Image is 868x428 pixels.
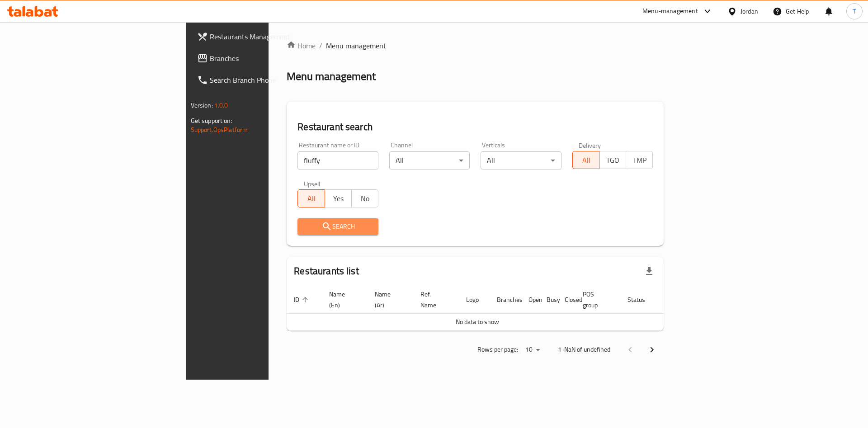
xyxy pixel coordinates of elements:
[557,286,576,314] th: Closed
[853,6,856,16] span: T
[641,339,663,361] button: Next page
[576,154,596,167] span: All
[583,289,609,310] span: POS group
[190,69,331,91] a: Search Branch Phone
[297,120,653,134] h2: Restaurant search
[456,316,499,328] span: No data to show
[191,115,232,127] span: Get support on:
[599,151,626,169] button: TGO
[477,344,518,355] p: Rows per page:
[741,6,758,16] div: Jordan
[210,75,324,85] span: Search Branch Phone
[304,180,321,187] label: Upsell
[297,189,325,207] button: All
[626,151,653,169] button: TMP
[459,286,490,314] th: Logo
[558,344,610,355] p: 1-NaN of undefined
[522,343,543,357] div: Rows per page:
[326,40,386,51] span: Menu management
[190,26,331,47] a: Restaurants Management
[287,69,376,84] h2: Menu management
[305,221,371,232] span: Search
[579,142,601,148] label: Delivery
[490,286,521,314] th: Branches
[351,189,378,207] button: No
[297,218,378,235] button: Search
[329,192,348,205] span: Yes
[630,154,649,167] span: TMP
[329,289,357,310] span: Name (En)
[627,294,657,305] span: Status
[191,124,248,136] a: Support.OpsPlatform
[191,99,213,111] span: Version:
[287,286,699,331] table: enhanced table
[210,31,324,42] span: Restaurants Management
[294,294,311,305] span: ID
[287,40,664,51] nav: breadcrumb
[642,6,698,17] div: Menu-management
[521,286,539,314] th: Open
[214,99,228,111] span: 1.0.0
[572,151,599,169] button: All
[603,154,623,167] span: TGO
[355,192,375,205] span: No
[420,289,448,310] span: Ref. Name
[481,151,561,169] div: All
[294,264,359,278] h2: Restaurants list
[638,260,660,282] div: Export file
[325,189,352,207] button: Yes
[297,151,378,169] input: Search for restaurant name or ID..
[190,47,331,69] a: Branches
[389,151,470,169] div: All
[539,286,557,314] th: Busy
[375,289,402,310] span: Name (Ar)
[302,192,321,205] span: All
[210,53,324,64] span: Branches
